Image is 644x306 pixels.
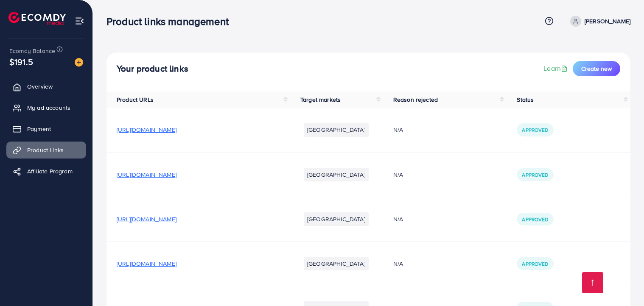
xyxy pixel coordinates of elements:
span: Approved [522,260,548,267]
a: Overview [6,78,86,95]
span: N/A [393,259,403,268]
h4: Your product links [117,64,188,74]
span: Ecomdy Balance [9,47,55,55]
span: Affiliate Program [27,167,73,175]
span: N/A [393,125,403,134]
span: $191.5 [9,56,33,68]
span: Overview [27,82,53,91]
li: [GEOGRAPHIC_DATA] [304,212,369,226]
a: Affiliate Program [6,163,86,180]
li: [GEOGRAPHIC_DATA] [304,168,369,181]
img: image [75,58,83,67]
a: Product Links [6,142,86,159]
span: [URL][DOMAIN_NAME] [117,125,176,134]
a: My ad accounts [6,99,86,116]
a: Payment [6,120,86,137]
img: logo [8,12,66,25]
a: [PERSON_NAME] [567,16,630,27]
span: Reason rejected [393,95,438,104]
li: [GEOGRAPHIC_DATA] [304,123,369,136]
span: Approved [522,171,548,178]
p: [PERSON_NAME] [585,16,630,26]
span: [URL][DOMAIN_NAME] [117,259,176,268]
iframe: Chat [608,268,638,300]
span: N/A [393,170,403,179]
span: Target markets [300,95,341,104]
span: Status [517,95,534,104]
span: [URL][DOMAIN_NAME] [117,170,176,179]
span: Payment [27,125,51,133]
span: Product Links [27,146,64,154]
span: Create new [581,64,612,73]
a: Learn [543,64,569,73]
span: My ad accounts [27,103,70,112]
span: Approved [522,126,548,134]
img: menu [75,16,84,26]
span: N/A [393,215,403,223]
button: Create new [573,61,620,76]
span: Approved [522,216,548,223]
h3: Product links management [106,15,235,28]
li: [GEOGRAPHIC_DATA] [304,257,369,270]
span: Product URLs [117,95,154,104]
span: [URL][DOMAIN_NAME] [117,215,176,223]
